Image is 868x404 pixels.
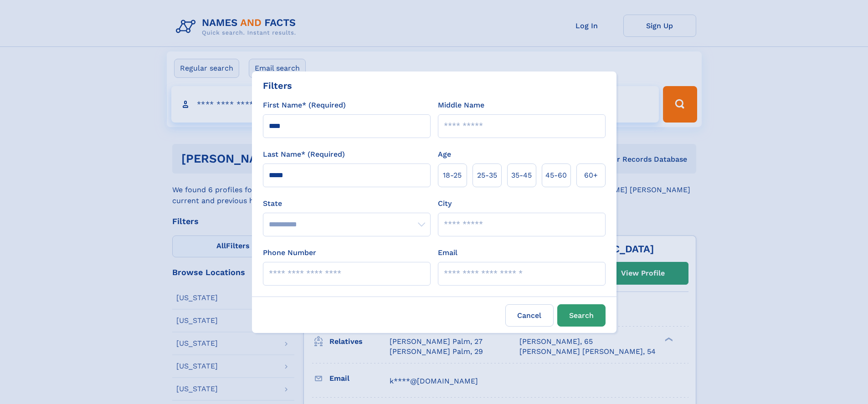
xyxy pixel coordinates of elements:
[263,100,346,111] label: First Name* (Required)
[505,304,554,327] label: Cancel
[438,247,457,258] label: Email
[438,149,451,160] label: Age
[263,198,431,209] label: State
[438,100,484,111] label: Middle Name
[443,170,462,181] span: 18‑25
[511,170,532,181] span: 35‑45
[438,198,452,209] label: City
[557,304,606,327] button: Search
[545,170,567,181] span: 45‑60
[263,149,345,160] label: Last Name* (Required)
[263,247,316,258] label: Phone Number
[584,170,598,181] span: 60+
[477,170,497,181] span: 25‑35
[263,79,292,92] div: Filters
